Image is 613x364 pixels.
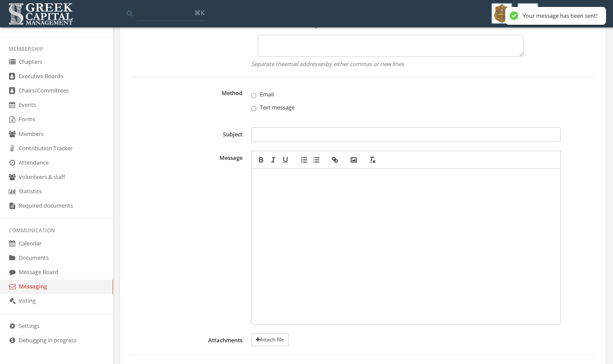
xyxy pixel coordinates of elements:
[131,333,247,346] label: Attachments
[251,106,256,111] input: Text message
[251,103,530,112] label: Text message
[131,127,247,142] label: Subject
[194,8,205,17] span: ⌘K
[523,12,597,20] div: Your message has been sent!
[131,151,247,324] label: Message
[251,90,530,99] label: Email
[251,60,530,68] em: Separate the email addresses by either commas or new lines.
[251,333,289,346] button: Attach file
[543,3,606,18] div: C [PERSON_NAME]
[131,86,247,119] label: Method
[251,93,256,98] input: Email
